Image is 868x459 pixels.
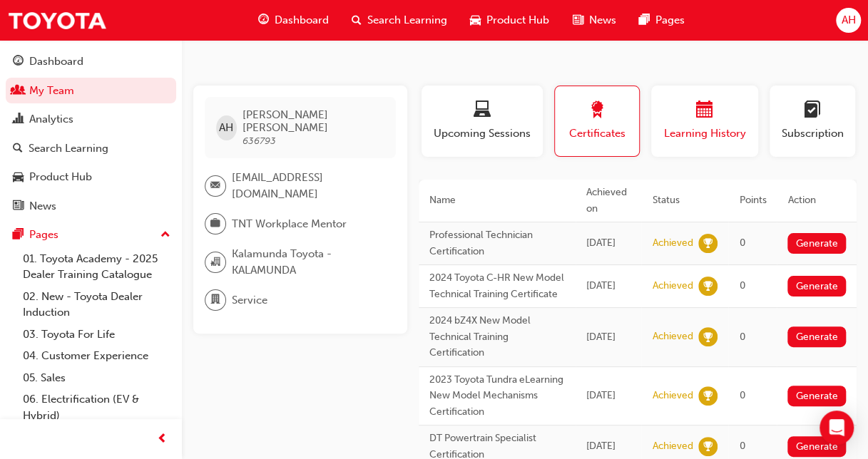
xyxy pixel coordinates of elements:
span: Dashboard [275,12,329,29]
button: Generate [787,436,846,457]
span: email-icon [210,177,220,195]
span: Fri Aug 02 2024 07:27:37 GMT+0800 (Australian Western Standard Time) [586,237,616,249]
span: Kalamunda Toyota - KALAMUNDA [232,246,384,278]
button: Pages [6,222,176,248]
th: Achieved on [576,180,642,222]
a: Product Hub [6,164,176,190]
a: Search Learning [6,135,176,162]
span: Thu Mar 21 2024 10:24:05 GMT+0800 (Australian Western Standard Time) [586,331,616,343]
span: learningRecordVerb_ACHIEVE-icon [698,327,718,346]
span: Product Hub [486,12,549,29]
div: News [29,198,56,215]
div: Achieved [652,279,693,293]
a: 06. Electrification (EV & Hybrid) [17,388,176,426]
span: 0 [739,440,745,452]
th: Status [641,180,728,222]
span: learningRecordVerb_ACHIEVE-icon [698,386,718,406]
td: 2024 bZ4X New Model Technical Training Certification [419,308,576,367]
button: DashboardMy TeamAnalyticsSearch LearningProduct HubNews [6,46,176,222]
span: learningRecordVerb_ACHIEVE-icon [698,277,718,296]
a: 03. Toyota For Life [17,324,176,346]
div: Product Hub [29,169,92,185]
div: Open Intercom Messenger [820,411,854,445]
a: search-iconSearch Learning [340,6,459,35]
a: 01. Toyota Academy - 2025 Dealer Training Catalogue [17,248,176,286]
div: Achieved [652,440,693,453]
button: Upcoming Sessions [422,86,543,157]
span: Upcoming Sessions [432,125,532,142]
button: Generate [787,276,846,296]
span: 0 [739,237,745,249]
div: Achieved [652,389,693,403]
span: [EMAIL_ADDRESS][DOMAIN_NAME] [232,170,384,202]
span: [PERSON_NAME] [PERSON_NAME] [242,108,384,134]
a: guage-iconDashboard [247,6,340,35]
span: 0 [739,331,745,343]
a: Dashboard [6,48,176,75]
div: Dashboard [29,53,83,70]
span: AH [841,12,855,29]
button: Subscription [770,86,855,157]
a: 04. Customer Experience [17,345,176,367]
th: Action [777,180,857,222]
span: up-icon [160,226,170,244]
span: search-icon [13,143,23,155]
span: search-icon [352,11,362,29]
span: news-icon [13,200,24,213]
div: Achieved [652,330,693,344]
span: Service [232,292,267,309]
span: laptop-icon [474,101,491,120]
a: Analytics [6,106,176,133]
button: AH [836,8,861,33]
a: 05. Sales [17,367,176,389]
button: Generate [787,233,846,254]
button: Generate [787,386,846,406]
div: Achieved [652,237,693,250]
th: Points [728,180,777,222]
a: news-iconNews [561,6,627,35]
span: Mon Nov 06 2023 14:33:52 GMT+0800 (Australian Western Standard Time) [586,440,616,452]
td: 2023 Toyota Tundra eLearning New Model Mechanisms Certification [419,366,576,426]
span: learningRecordVerb_ACHIEVE-icon [698,437,718,456]
span: learningplan-icon [804,101,821,120]
a: car-iconProduct Hub [459,6,561,35]
span: chart-icon [13,113,24,126]
span: organisation-icon [210,253,220,272]
img: Trak [7,4,107,36]
td: Professional Technician Certification [419,222,576,265]
span: Search Learning [367,12,447,29]
span: Tue Dec 05 2023 15:26:03 GMT+0800 (Australian Western Standard Time) [586,389,616,401]
th: Name [419,180,576,222]
button: Learning History [651,86,758,157]
span: AH [219,120,233,136]
span: guage-icon [258,11,269,29]
span: Tue Jun 11 2024 15:32:22 GMT+0800 (Australian Western Standard Time) [586,279,616,292]
span: calendar-icon [696,101,713,120]
div: Pages [29,227,58,243]
button: Certificates [554,86,640,157]
td: 2024 Toyota C-HR New Model Technical Training Certificate [419,265,576,308]
span: people-icon [13,85,24,98]
span: department-icon [210,291,220,309]
span: guage-icon [13,56,24,68]
div: Search Learning [29,140,108,157]
span: news-icon [572,11,583,29]
div: Analytics [29,111,73,128]
span: Learning History [662,125,747,142]
span: 0 [739,389,745,401]
button: Generate [787,326,846,347]
span: Certificates [566,125,628,142]
span: car-icon [470,11,481,29]
a: 02. New - Toyota Dealer Induction [17,286,176,324]
span: Pages [655,12,684,29]
span: TNT Workplace Mentor [232,216,347,232]
span: 636793 [242,135,276,147]
a: News [6,193,176,220]
span: 0 [739,279,745,292]
a: pages-iconPages [627,6,695,35]
span: News [588,12,616,29]
span: car-icon [13,171,24,184]
span: briefcase-icon [210,215,220,233]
